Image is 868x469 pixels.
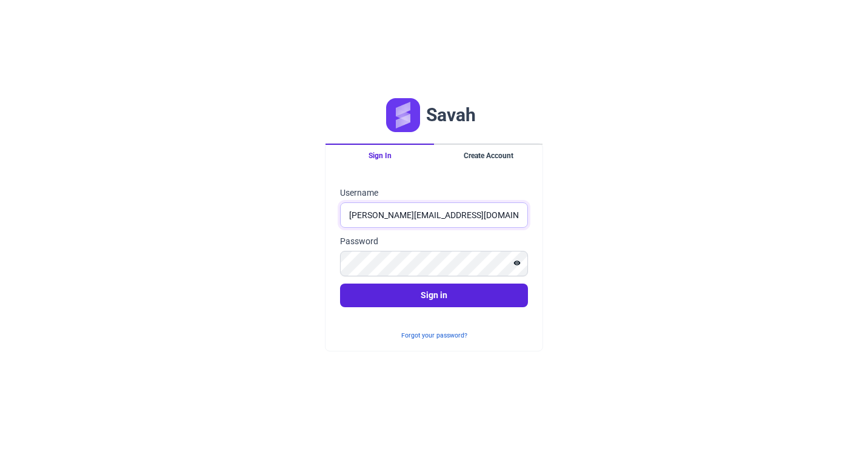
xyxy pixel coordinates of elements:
input: Enter Your Username [340,202,528,228]
button: Sign In [326,144,434,167]
button: Sign in [340,284,528,307]
label: Username [340,187,528,199]
button: Forgot your password? [395,327,473,344]
button: Show password [506,256,528,270]
iframe: Chat Widget [807,411,868,469]
label: Password [340,235,528,247]
h1: Savah [426,104,476,125]
button: Create Account [434,144,542,167]
img: Logo [386,98,420,132]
